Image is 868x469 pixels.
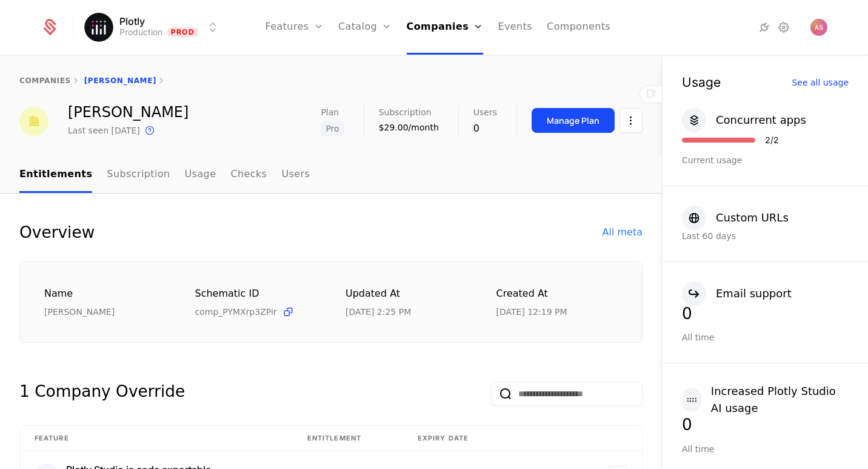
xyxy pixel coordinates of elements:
[682,306,849,322] div: 0
[321,108,339,116] span: Plan
[44,286,166,302] div: Name
[765,136,779,144] div: 2 / 2
[379,108,432,116] span: Subscription
[716,112,806,129] div: Concurrent apps
[19,157,643,193] nav: Main
[195,286,317,301] div: Schematic ID
[532,108,615,133] button: Manage Plan
[810,19,827,36] button: Open user button
[119,16,145,26] span: Plotly
[716,209,789,226] div: Custom URLs
[682,383,849,417] button: Increased Plotly Studio AI usage
[321,121,344,136] span: Pro
[293,426,403,451] th: Entitlement
[230,157,267,193] a: Checks
[379,121,439,133] div: $29.00/month
[682,443,849,455] div: All time
[496,286,618,302] div: Created at
[84,13,113,42] img: Plotly
[682,108,806,132] button: Concurrent apps
[167,27,198,37] span: Prod
[603,225,643,240] div: All meta
[473,121,497,136] div: 0
[682,76,721,89] div: Usage
[19,76,71,85] a: companies
[810,19,827,36] img: Adam Schroeder
[346,306,411,318] div: 10/4/25, 2:25 PM
[403,426,578,451] th: Expiry date
[346,286,467,302] div: Updated at
[107,157,170,193] a: Subscription
[682,417,849,433] div: 0
[682,230,849,242] div: Last 60 days
[19,157,92,193] a: Entitlements
[119,26,162,38] div: Production
[682,206,789,230] button: Custom URLs
[792,78,849,87] div: See all usage
[473,108,497,116] span: Users
[185,157,216,193] a: Usage
[682,282,792,306] button: Email support
[44,306,166,318] div: [PERSON_NAME]
[711,383,849,417] div: Increased Plotly Studio AI usage
[88,14,220,41] button: Select environment
[757,20,772,35] a: Integrations
[619,108,643,133] button: Select action
[716,285,792,302] div: Email support
[776,20,791,35] a: Settings
[19,107,48,136] img: Aditya Shukla
[281,157,310,193] a: Users
[682,154,849,166] div: Current usage
[547,115,599,127] div: Manage Plan
[19,157,310,193] ul: Choose Sub Page
[19,382,185,406] div: 1 Company Override
[20,426,293,451] th: Feature
[68,105,189,120] div: [PERSON_NAME]
[496,306,567,318] div: 9/30/25, 12:19 PM
[19,223,95,242] div: Overview
[195,306,277,318] span: comp_PYMXrp3ZPir
[682,331,849,343] div: All time
[68,124,140,137] div: Last seen [DATE]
